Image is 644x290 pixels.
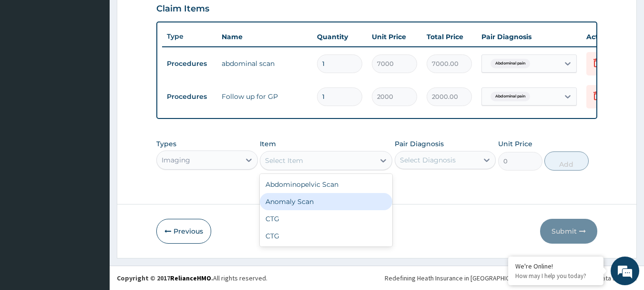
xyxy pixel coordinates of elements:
[55,85,132,182] span: We're online!
[156,140,176,148] label: Types
[422,27,477,46] th: Total Price
[156,5,179,28] div: Minimize live chat window
[117,274,213,282] strong: Copyright © 2017 .
[170,274,211,282] a: RelianceHMO
[491,59,530,68] span: Abdominal pain
[477,27,582,46] th: Pair Diagnosis
[5,191,182,224] textarea: Type your message and hit 'Enter'
[18,48,39,72] img: d_794563401_company_1708531726252_794563401
[156,219,211,244] button: Previous
[162,88,217,106] td: Procedures
[367,27,422,46] th: Unit Price
[217,54,312,73] td: abdominal scan
[50,54,160,66] div: Chat with us now
[156,4,209,14] h3: Claim Items
[540,219,597,244] button: Submit
[162,155,190,165] div: Imaging
[498,139,532,149] label: Unit Price
[544,151,589,171] button: Add
[162,28,217,45] th: Type
[515,272,596,280] p: How may I help you today?
[260,193,392,210] div: Anomaly Scan
[162,55,217,73] td: Procedures
[260,210,392,227] div: CTG
[265,156,303,165] div: Select Item
[260,227,392,245] div: CTG
[217,27,312,46] th: Name
[217,87,312,106] td: Follow up for GP
[260,139,276,149] label: Item
[491,92,530,101] span: Abdominal pain
[260,176,392,193] div: Abdominopelvic Scan
[395,139,444,149] label: Pair Diagnosis
[582,27,629,46] th: Actions
[385,273,637,283] div: Redefining Heath Insurance in [GEOGRAPHIC_DATA] using Telemedicine and Data Science!
[515,262,596,270] div: We're Online!
[400,155,456,165] div: Select Diagnosis
[312,27,367,46] th: Quantity
[110,266,644,290] footer: All rights reserved.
